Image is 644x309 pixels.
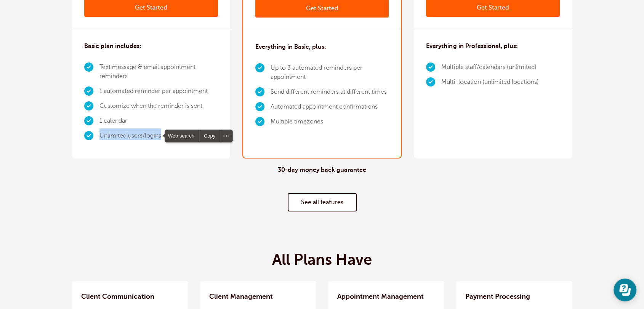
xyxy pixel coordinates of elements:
li: Multiple staff/calendars (unlimited) [441,60,538,75]
li: Send different reminders at different times [271,85,389,99]
h3: Everything in Professional, plus: [426,42,517,51]
h3: Client Management [209,290,307,303]
li: Multi-location (unlimited locations) [441,75,538,90]
li: 1 calendar [99,114,218,128]
h3: Client Communication [81,290,179,303]
h3: Payment Processing [465,290,563,303]
h3: Appointment Management [337,290,435,303]
li: Text message & email appointment reminders [99,60,218,84]
li: Automated appointment confirmations [271,99,389,114]
iframe: Resource center [614,279,636,301]
li: Unlimited users/logins [99,128,218,143]
li: Customize when the reminder is sent [99,99,218,114]
h2: All Plans Have [272,251,372,269]
h4: 30-day money back guarantee [278,167,366,174]
h3: Basic plan includes: [84,42,141,51]
li: Up to 3 automated reminders per appointment [271,61,389,85]
a: See all features [288,193,357,211]
h3: Everything in Basic, plus: [255,42,326,51]
li: 1 automated reminder per appointment [99,84,218,99]
li: Multiple timezones [271,114,389,129]
span: Web search [165,130,199,142]
div: Copy [199,130,220,142]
